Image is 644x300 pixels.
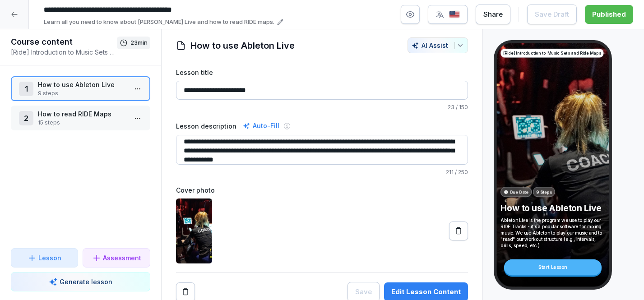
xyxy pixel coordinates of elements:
[527,5,577,24] button: Save Draft
[176,103,468,111] p: / 150
[38,80,127,89] p: How to use Ableton Live
[11,272,150,291] button: Generate lesson
[38,109,127,119] p: How to read RIDE Maps
[176,68,468,77] label: Lesson title
[483,9,503,19] div: Share
[585,5,633,24] button: Published
[176,185,468,195] label: Cover photo
[11,47,117,57] p: [Ride] Introduction to Music Sets and Ride Maps
[504,259,602,276] div: Start Lesson
[500,217,605,249] p: Ableton Live is the program we use to play our RIDE Tracks - it's a popular software for mixing m...
[11,37,117,47] h1: Course content
[103,253,141,263] p: Assessment
[11,248,78,268] button: Lesson
[510,189,528,195] p: Due Date
[448,104,454,111] span: 23
[592,9,626,19] div: Published
[535,9,569,19] div: Save Draft
[176,168,468,176] p: / 250
[176,198,212,263] img: cljrv5gi505bieu01l0yvoad0.jpg
[503,50,601,56] p: [Ride] Introduction to Music Sets and Ride Maps
[449,10,460,19] img: us.svg
[241,120,281,131] div: Auto-Fill
[476,5,510,24] button: Share
[176,121,236,131] label: Lesson description
[19,82,33,96] div: 1
[130,38,148,47] p: 23 min
[391,287,461,297] div: Edit Lesson Content
[44,18,274,27] p: Learn all you need to know about [PERSON_NAME] Live and how to read RIDE maps.
[11,106,150,130] div: 2How to read RIDE Maps15 steps
[38,253,61,263] p: Lesson
[190,39,295,52] h1: How to use Ableton Live
[19,111,33,125] div: 2
[355,287,372,297] div: Save
[83,248,150,268] button: Assessment
[500,203,605,213] p: How to use Ableton Live
[412,42,464,49] div: AI Assist
[446,169,454,175] span: 211
[38,119,127,127] p: 15 steps
[536,189,552,195] p: 9 Steps
[38,89,127,97] p: 9 steps
[408,37,468,53] button: AI Assist
[60,277,112,286] p: Generate lesson
[11,76,150,101] div: 1How to use Ableton Live9 steps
